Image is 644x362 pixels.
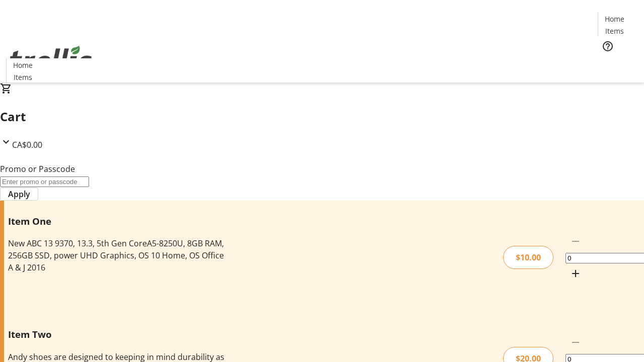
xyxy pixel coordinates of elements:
[566,263,586,284] button: Increment by one
[13,60,33,70] span: Home
[14,72,32,82] span: Items
[598,58,638,69] a: Tickets
[6,35,96,85] img: Orient E2E Organization JdJVlxu9gs's Logo
[7,60,39,70] a: Home
[606,58,630,69] span: Tickets
[8,188,30,200] span: Apply
[503,246,553,269] div: $10.00
[8,327,228,341] h3: Item Two
[7,72,39,82] a: Items
[598,26,630,36] a: Items
[8,214,228,228] h3: Item One
[605,14,624,24] span: Home
[598,14,630,24] a: Home
[598,36,618,56] button: Help
[8,237,228,274] div: New ABC 13 9370, 13.3, 5th Gen CoreA5-8250U, 8GB RAM, 256GB SSD, power UHD Graphics, OS 10 Home, ...
[12,139,42,150] span: CA$0.00
[605,26,624,36] span: Items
